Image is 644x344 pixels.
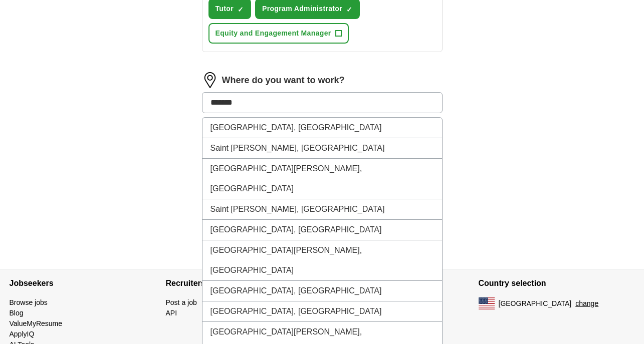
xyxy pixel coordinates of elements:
[216,28,331,39] span: Equity and Engagement Manager
[238,6,244,14] span: ✓
[202,301,442,322] li: [GEOGRAPHIC_DATA], [GEOGRAPHIC_DATA]
[202,159,442,199] li: [GEOGRAPHIC_DATA][PERSON_NAME], [GEOGRAPHIC_DATA]
[166,309,177,317] a: API
[575,298,598,309] button: change
[346,6,352,14] span: ✓
[10,319,63,327] a: ValueMyResume
[262,4,342,14] span: Program Administrator
[208,23,349,44] button: Equity and Engagement Manager
[202,199,442,220] li: Saint [PERSON_NAME], [GEOGRAPHIC_DATA]
[166,298,197,306] a: Post a job
[479,297,495,309] img: US flag
[216,4,234,14] span: Tutor
[479,269,635,297] h4: Country selection
[202,240,442,281] li: [GEOGRAPHIC_DATA][PERSON_NAME], [GEOGRAPHIC_DATA]
[222,74,345,87] label: Where do you want to work?
[10,309,24,317] a: Blog
[202,118,442,138] li: [GEOGRAPHIC_DATA], [GEOGRAPHIC_DATA]
[10,298,48,306] a: Browse jobs
[10,330,35,338] a: ApplyIQ
[499,298,572,309] span: [GEOGRAPHIC_DATA]
[202,138,442,159] li: Saint [PERSON_NAME], [GEOGRAPHIC_DATA]
[202,72,218,88] img: location.png
[202,220,442,240] li: [GEOGRAPHIC_DATA], [GEOGRAPHIC_DATA]
[202,281,442,301] li: [GEOGRAPHIC_DATA], [GEOGRAPHIC_DATA]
